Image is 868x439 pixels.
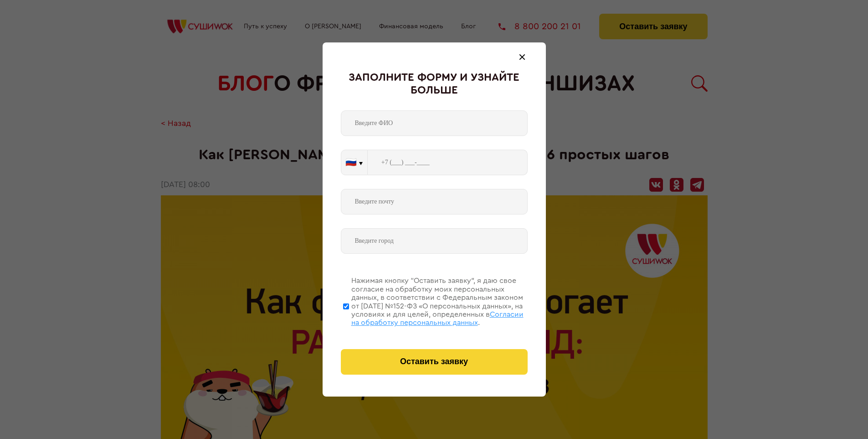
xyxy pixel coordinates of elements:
input: Введите город [341,228,528,254]
input: Введите почту [341,189,528,214]
button: 🇷🇺 [341,150,367,175]
button: Оставить заявку [341,349,528,375]
input: +7 (___) ___-____ [368,150,528,175]
span: Согласии на обработку персональных данных [351,311,524,326]
input: Введите ФИО [341,110,528,136]
div: Нажимая кнопку “Оставить заявку”, я даю свое согласие на обработку моих персональных данных, в со... [351,277,528,327]
div: Заполните форму и узнайте больше [341,72,528,97]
